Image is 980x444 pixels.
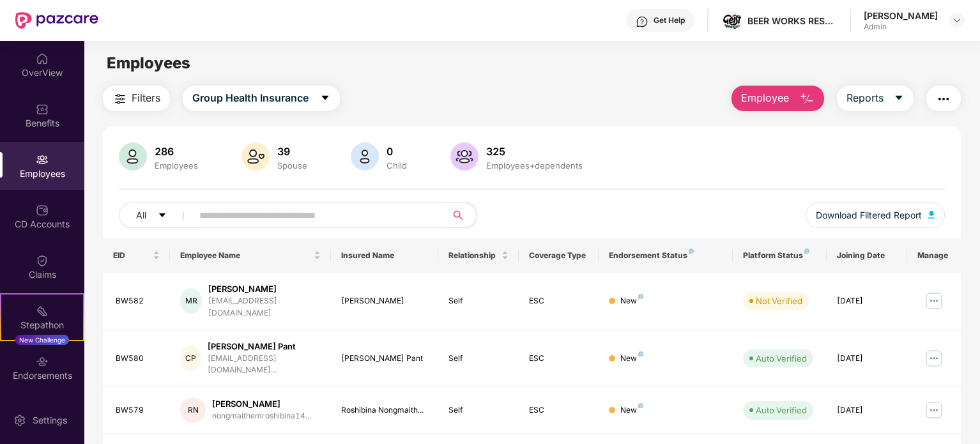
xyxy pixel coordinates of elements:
div: [DATE] [837,295,897,307]
div: Auto Verified [756,404,807,417]
img: svg+xml;base64,PHN2ZyBpZD0iRHJvcGRvd24tMzJ4MzIiIHhtbG5zPSJodHRwOi8vd3d3LnczLm9yZy8yMDAwL3N2ZyIgd2... [952,15,962,26]
div: [DATE] [837,353,897,365]
div: Self [448,404,509,417]
img: svg+xml;base64,PHN2ZyB4bWxucz0iaHR0cDovL3d3dy53My5vcmcvMjAwMC9zdmciIHdpZHRoPSI4IiBoZWlnaHQ9IjgiIH... [638,403,643,408]
img: svg+xml;base64,PHN2ZyBpZD0iSGVscC0zMngzMiIgeG1sbnM9Imh0dHA6Ly93d3cudzMub3JnLzIwMDAvc3ZnIiB3aWR0aD... [636,15,648,28]
div: BW582 [116,295,160,307]
span: Reports [846,90,884,106]
div: MR [180,288,202,314]
button: Filters [103,86,170,111]
div: 39 [275,145,310,158]
span: Group Health Insurance [192,90,309,106]
div: Auto Verified [756,352,807,365]
div: ESC [529,353,589,365]
th: Employee Name [170,238,331,273]
img: svg+xml;base64,PHN2ZyBpZD0iU2V0dGluZy0yMHgyMCIgeG1sbnM9Imh0dHA6Ly93d3cudzMub3JnLzIwMDAvc3ZnIiB3aW... [13,414,26,427]
span: caret-down [320,93,330,104]
button: Reportscaret-down [837,86,914,111]
img: svg+xml;base64,PHN2ZyBpZD0iRW5kb3JzZW1lbnRzIiB4bWxucz0iaHR0cDovL3d3dy53My5vcmcvMjAwMC9zdmciIHdpZH... [36,355,49,368]
span: Employee [741,90,789,106]
span: Relationship [448,250,499,261]
img: New Pazcare Logo [15,12,98,29]
div: Employees [152,160,201,171]
div: Spouse [275,160,310,171]
img: svg+xml;base64,PHN2ZyB4bWxucz0iaHR0cDovL3d3dy53My5vcmcvMjAwMC9zdmciIHdpZHRoPSI4IiBoZWlnaHQ9IjgiIH... [804,249,809,254]
div: Roshibina Nongmaith... [341,404,428,417]
div: [EMAIL_ADDRESS][DOMAIN_NAME]... [208,353,321,377]
div: [PERSON_NAME] [212,398,311,410]
img: svg+xml;base64,PHN2ZyB4bWxucz0iaHR0cDovL3d3dy53My5vcmcvMjAwMC9zdmciIHdpZHRoPSIyNCIgaGVpZ2h0PSIyNC... [112,91,128,107]
img: manageButton [924,348,944,369]
div: Child [384,160,410,171]
img: svg+xml;base64,PHN2ZyBpZD0iSG9tZSIgeG1sbnM9Imh0dHA6Ly93d3cudzMub3JnLzIwMDAvc3ZnIiB3aWR0aD0iMjAiIG... [36,52,49,65]
img: manageButton [924,400,944,420]
div: BW579 [116,404,160,417]
th: Coverage Type [519,238,599,273]
div: 286 [152,145,201,158]
th: EID [103,238,170,273]
div: nongmaithemroshibina14... [212,410,311,422]
span: Filters [132,90,160,106]
div: Self [448,295,509,307]
div: 0 [384,145,410,158]
div: [PERSON_NAME] [341,295,428,307]
div: [EMAIL_ADDRESS][DOMAIN_NAME] [208,295,321,319]
div: [PERSON_NAME] [864,10,938,22]
th: Joining Date [827,238,907,273]
div: Settings [29,414,71,427]
div: New [620,353,643,365]
div: Admin [864,22,938,32]
span: Employees [107,54,190,72]
img: svg+xml;base64,PHN2ZyB4bWxucz0iaHR0cDovL3d3dy53My5vcmcvMjAwMC9zdmciIHhtbG5zOnhsaW5rPSJodHRwOi8vd3... [351,142,379,171]
div: ESC [529,295,589,307]
div: New [620,295,643,307]
div: 325 [484,145,585,158]
img: manageButton [924,291,944,311]
span: caret-down [894,93,904,104]
img: svg+xml;base64,PHN2ZyB4bWxucz0iaHR0cDovL3d3dy53My5vcmcvMjAwMC9zdmciIHhtbG5zOnhsaW5rPSJodHRwOi8vd3... [450,142,479,171]
div: [PERSON_NAME] Pant [208,341,321,353]
div: ESC [529,404,589,417]
img: svg+xml;base64,PHN2ZyB4bWxucz0iaHR0cDovL3d3dy53My5vcmcvMjAwMC9zdmciIHdpZHRoPSI4IiBoZWlnaHQ9IjgiIH... [638,294,643,299]
img: svg+xml;base64,PHN2ZyBpZD0iQ0RfQWNjb3VudHMiIGRhdGEtbmFtZT0iQ0QgQWNjb3VudHMiIHhtbG5zPSJodHRwOi8vd3... [36,204,49,217]
div: Stepathon [1,319,83,332]
img: svg+xml;base64,PHN2ZyB4bWxucz0iaHR0cDovL3d3dy53My5vcmcvMjAwMC9zdmciIHhtbG5zOnhsaW5rPSJodHRwOi8vd3... [928,211,935,218]
img: svg+xml;base64,PHN2ZyB4bWxucz0iaHR0cDovL3d3dy53My5vcmcvMjAwMC9zdmciIHhtbG5zOnhsaW5rPSJodHRwOi8vd3... [799,91,815,107]
img: svg+xml;base64,PHN2ZyBpZD0iQmVuZWZpdHMiIHhtbG5zPSJodHRwOi8vd3d3LnczLm9yZy8yMDAwL3N2ZyIgd2lkdGg9Ij... [36,103,49,116]
div: RN [180,397,206,423]
img: svg+xml;base64,PHN2ZyB4bWxucz0iaHR0cDovL3d3dy53My5vcmcvMjAwMC9zdmciIHdpZHRoPSI4IiBoZWlnaHQ9IjgiIH... [689,249,694,254]
div: Endorsement Status [609,250,723,261]
th: Insured Name [331,238,438,273]
button: Group Health Insurancecaret-down [183,86,340,111]
button: Employee [731,86,824,111]
img: svg+xml;base64,PHN2ZyB4bWxucz0iaHR0cDovL3d3dy53My5vcmcvMjAwMC9zdmciIHdpZHRoPSI4IiBoZWlnaHQ9IjgiIH... [638,351,643,356]
span: Employee Name [180,250,311,261]
img: svg+xml;base64,PHN2ZyB4bWxucz0iaHR0cDovL3d3dy53My5vcmcvMjAwMC9zdmciIHdpZHRoPSIyNCIgaGVpZ2h0PSIyNC... [936,91,951,107]
button: Allcaret-down [119,203,197,228]
div: Not Verified [756,295,802,307]
div: Self [448,353,509,365]
button: Download Filtered Report [806,203,945,228]
th: Manage [907,238,961,273]
div: New Challenge [15,335,69,345]
div: Platform Status [743,250,816,261]
button: search [445,203,477,228]
span: Download Filtered Report [816,208,922,222]
img: WhatsApp%20Image%202024-02-28%20at%203.03.39%20PM.jpeg [723,13,742,28]
img: svg+xml;base64,PHN2ZyB4bWxucz0iaHR0cDovL3d3dy53My5vcmcvMjAwMC9zdmciIHhtbG5zOnhsaW5rPSJodHRwOi8vd3... [119,142,147,171]
div: [PERSON_NAME] [208,283,321,295]
div: BEER WORKS RESTAURANTS & MICRO BREWERY PVT LTD [747,15,837,27]
img: svg+xml;base64,PHN2ZyB4bWxucz0iaHR0cDovL3d3dy53My5vcmcvMjAwMC9zdmciIHhtbG5zOnhsaW5rPSJodHRwOi8vd3... [241,142,270,171]
div: Employees+dependents [484,160,585,171]
img: svg+xml;base64,PHN2ZyB4bWxucz0iaHR0cDovL3d3dy53My5vcmcvMjAwMC9zdmciIHdpZHRoPSIyMSIgaGVpZ2h0PSIyMC... [36,305,49,318]
div: BW580 [116,353,160,365]
div: CP [180,346,201,371]
div: [DATE] [837,404,897,417]
div: [PERSON_NAME] Pant [341,353,428,365]
img: svg+xml;base64,PHN2ZyBpZD0iQ2xhaW0iIHhtbG5zPSJodHRwOi8vd3d3LnczLm9yZy8yMDAwL3N2ZyIgd2lkdGg9IjIwIi... [36,254,49,267]
span: caret-down [158,211,167,221]
img: svg+xml;base64,PHN2ZyBpZD0iRW1wbG95ZWVzIiB4bWxucz0iaHR0cDovL3d3dy53My5vcmcvMjAwMC9zdmciIHdpZHRoPS... [36,153,49,166]
div: New [620,404,643,417]
span: All [136,208,146,222]
th: Relationship [438,238,519,273]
